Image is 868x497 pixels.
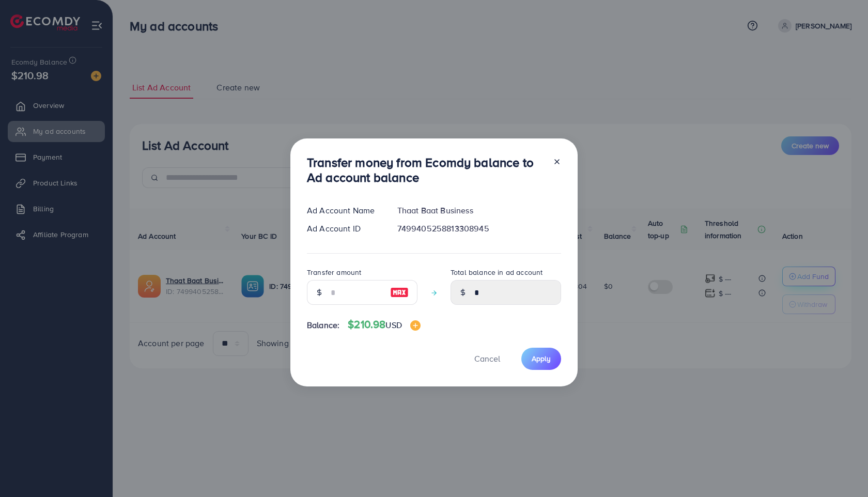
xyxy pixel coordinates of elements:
[474,353,500,364] span: Cancel
[521,348,561,370] button: Apply
[385,319,401,331] span: USD
[299,205,389,216] div: Ad Account Name
[307,267,361,277] label: Transfer amount
[824,451,860,489] iframe: Chat
[390,286,409,299] img: image
[348,318,421,331] h4: $210.98
[299,223,389,235] div: Ad Account ID
[389,223,569,235] div: 7499405258813308945
[410,320,421,331] img: image
[451,267,542,277] label: Total balance in ad account
[307,155,545,185] h3: Transfer money from Ecomdy balance to Ad account balance
[532,353,551,364] span: Apply
[307,319,339,331] span: Balance:
[461,348,513,370] button: Cancel
[389,205,569,216] div: Thaat Baat Business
